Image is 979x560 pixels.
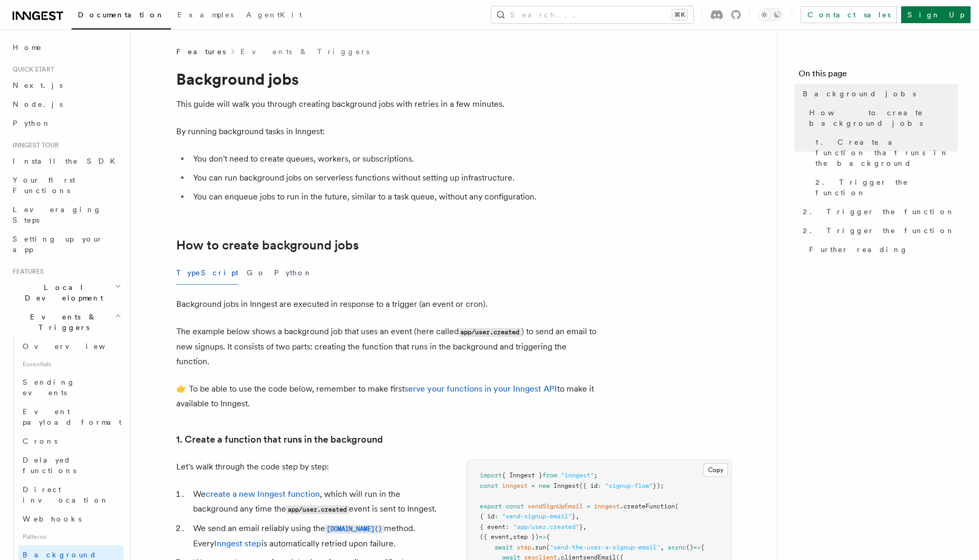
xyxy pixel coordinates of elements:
[13,235,103,254] span: Setting up your app
[176,69,597,88] h1: Background jobs
[286,505,349,514] code: app/user.created
[598,482,601,489] span: :
[78,11,165,19] span: Documentation
[13,176,75,195] span: Your first Functions
[506,523,509,531] span: :
[190,171,597,185] li: You can run background jobs on serverless functions without setting up infrastructure.
[176,261,238,285] button: TypeScript
[803,88,916,99] span: Background jobs
[803,225,955,236] span: 2. Trigger the function
[23,378,75,397] span: Sending events
[176,324,597,369] p: The example below shows a background job that uses an event (here called ) to send an email to ne...
[801,6,897,23] a: Contact sales
[799,202,958,221] a: 2. Trigger the function
[8,38,124,57] a: Home
[703,463,728,477] button: Copy
[8,282,115,303] span: Local Development
[531,482,535,489] span: =
[13,205,102,224] span: Leveraging Steps
[23,485,109,504] span: Direct invocation
[13,42,42,53] span: Home
[176,97,597,112] p: This guide will walk you through creating background jobs with retries in a few minutes.
[8,152,124,171] a: Install the SDK
[583,523,587,531] span: ,
[491,6,693,23] button: Search...⌘K
[18,402,124,432] a: Event payload format
[176,238,359,253] a: How to create background jobs
[8,114,124,133] a: Python
[8,95,124,114] a: Node.js
[620,503,675,510] span: .createFunction
[811,173,958,202] a: 2. Trigger the function
[8,76,124,95] a: Next.js
[494,513,498,520] span: :
[506,503,524,510] span: const
[8,307,124,337] button: Events & Triggers
[672,9,687,20] kbd: ⌘K
[8,171,124,200] a: Your first Functions
[8,65,54,74] span: Quick start
[539,533,546,541] span: =>
[171,3,240,28] a: Examples
[693,544,701,551] span: =>
[18,337,124,356] a: Overview
[190,189,597,204] li: You can enqueue jobs to run in the future, similar to a task queue, without any configuration.
[605,482,653,489] span: "signup-flow"
[815,177,958,198] span: 2. Trigger the function
[176,432,383,447] a: 1. Create a function that runs in the background
[8,278,124,307] button: Local Development
[594,503,620,510] span: inngest
[546,544,550,551] span: (
[576,513,579,520] span: ,
[758,8,783,21] button: Toggle dark mode
[274,261,312,285] button: Python
[572,513,576,520] span: }
[325,523,384,533] a: [DOMAIN_NAME]()
[502,513,572,520] span: "send-signup-email"
[23,456,76,475] span: Delayed functions
[553,482,579,489] span: Inngest
[177,11,234,19] span: Examples
[206,489,320,499] a: create a new Inngest function
[176,459,441,474] p: Let's walk through the code step by step:
[513,533,539,541] span: step })
[811,133,958,173] a: 1. Create a function that runs in the background
[805,103,958,133] a: How to create background jobs
[247,261,266,285] button: Go
[509,533,513,541] span: ,
[675,503,679,510] span: (
[799,84,958,103] a: Background jobs
[660,544,664,551] span: ,
[8,312,115,333] span: Events & Triggers
[653,482,664,489] span: });
[542,472,557,479] span: from
[701,544,704,551] span: {
[176,382,597,411] p: 👉 To be able to use the code below, remember to make first to make it available to Inngest.
[23,407,122,426] span: Event payload format
[480,513,494,520] span: { id
[579,482,598,489] span: ({ id
[405,384,557,394] a: serve your functions in your Inngest API
[18,509,124,528] a: Webhooks
[8,141,59,149] span: Inngest tour
[23,437,57,445] span: Crons
[803,206,955,217] span: 2. Trigger the function
[494,544,513,551] span: await
[18,432,124,451] a: Crons
[325,525,384,534] code: [DOMAIN_NAME]()
[561,472,594,479] span: "inngest"
[480,482,498,489] span: const
[531,544,546,551] span: .run
[18,356,124,373] span: Essentials
[550,544,660,551] span: "send-the-user-a-signup-email"
[18,373,124,402] a: Sending events
[13,81,63,89] span: Next.js
[176,297,597,312] p: Background jobs in Inngest are executed in response to a trigger (an event or cron).
[8,267,44,276] span: Features
[190,521,441,551] li: We send an email reliably using the method. Every is automatically retried upon failure.
[214,538,261,548] a: Inngest step
[579,523,583,531] span: }
[176,46,226,57] span: Features
[23,342,131,351] span: Overview
[480,533,509,541] span: ({ event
